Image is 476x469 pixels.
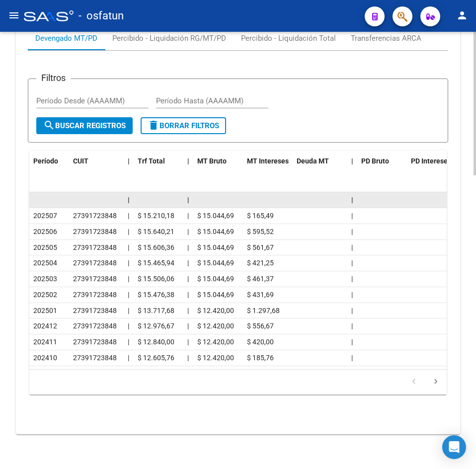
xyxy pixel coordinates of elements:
[124,151,134,172] datatable-header-cell: |
[73,228,117,235] span: 27391723848
[197,307,234,314] span: $ 12.420,00
[33,307,57,314] span: 202501
[73,354,117,362] span: 27391723848
[128,354,129,362] span: |
[241,33,336,44] div: Percibido - Liquidación Total
[73,307,117,314] span: 27391723848
[128,157,130,165] span: |
[197,275,234,283] span: $ 15.044,69
[247,338,274,346] span: $ 420,00
[138,212,174,220] span: $ 15.210,18
[33,338,57,346] span: 202411
[243,151,293,172] datatable-header-cell: MT Intereses
[187,307,189,314] span: |
[247,243,274,251] span: $ 561,67
[351,291,353,299] span: |
[33,228,57,235] span: 202506
[187,354,189,362] span: |
[128,307,129,314] span: |
[36,71,71,85] h3: Filtros
[247,228,274,235] span: $ 595,52
[187,196,189,204] span: |
[33,322,57,330] span: 202412
[187,259,189,267] span: |
[128,243,129,251] span: |
[247,307,280,314] span: $ 1.297,68
[73,275,117,283] span: 27391723848
[36,117,133,134] button: Buscar Registros
[128,275,129,283] span: |
[404,377,423,388] a: go to previous page
[73,212,117,220] span: 27391723848
[43,121,126,130] span: Buscar Registros
[138,338,174,346] span: $ 12.840,00
[138,243,174,251] span: $ 15.606,36
[247,291,274,299] span: $ 431,69
[357,151,407,172] datatable-header-cell: PD Bruto
[351,228,353,235] span: |
[247,275,274,283] span: $ 461,37
[293,151,347,172] datatable-header-cell: Deuda MT
[351,196,353,204] span: |
[197,212,234,220] span: $ 15.044,69
[187,322,189,330] span: |
[33,354,57,362] span: 202410
[247,212,274,220] span: $ 165,49
[187,275,189,283] span: |
[247,259,274,267] span: $ 421,25
[138,157,165,165] span: Trf Total
[43,119,55,131] mat-icon: search
[297,157,329,165] span: Deuda MT
[69,151,124,172] datatable-header-cell: CUIT
[134,151,183,172] datatable-header-cell: Trf Total
[247,157,289,165] span: MT Intereses
[197,322,234,330] span: $ 12.420,00
[351,307,353,314] span: |
[138,259,174,267] span: $ 15.465,94
[187,338,189,346] span: |
[128,322,129,330] span: |
[73,157,88,165] span: CUIT
[351,259,353,267] span: |
[29,151,69,172] datatable-header-cell: Período
[128,196,130,204] span: |
[138,307,174,314] span: $ 13.717,68
[456,9,468,21] mat-icon: person
[247,322,274,330] span: $ 556,67
[351,212,353,220] span: |
[426,377,445,388] a: go to next page
[187,228,189,235] span: |
[351,157,353,165] span: |
[141,117,226,134] button: Borrar Filtros
[138,322,174,330] span: $ 12.976,67
[193,151,243,172] datatable-header-cell: MT Bruto
[197,243,234,251] span: $ 15.044,69
[8,9,20,21] mat-icon: menu
[73,322,117,330] span: 27391723848
[138,354,174,362] span: $ 12.605,76
[35,33,97,44] div: Devengado MT/PD
[128,228,129,235] span: |
[33,157,58,165] span: Período
[33,212,57,220] span: 202507
[73,259,117,267] span: 27391723848
[79,5,124,27] span: - osfatun
[351,322,353,330] span: |
[187,243,189,251] span: |
[187,212,189,220] span: |
[351,33,421,44] div: Transferencias ARCA
[351,338,353,346] span: |
[197,157,227,165] span: MT Bruto
[247,354,274,362] span: $ 185,76
[73,243,117,251] span: 27391723848
[128,291,129,299] span: |
[112,33,226,44] div: Percibido - Liquidación RG/MT/PD
[197,259,234,267] span: $ 15.044,69
[138,291,174,299] span: $ 15.476,38
[138,228,174,235] span: $ 15.640,21
[128,338,129,346] span: |
[73,338,117,346] span: 27391723848
[407,151,457,172] datatable-header-cell: PD Intereses
[361,157,389,165] span: PD Bruto
[33,291,57,299] span: 202502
